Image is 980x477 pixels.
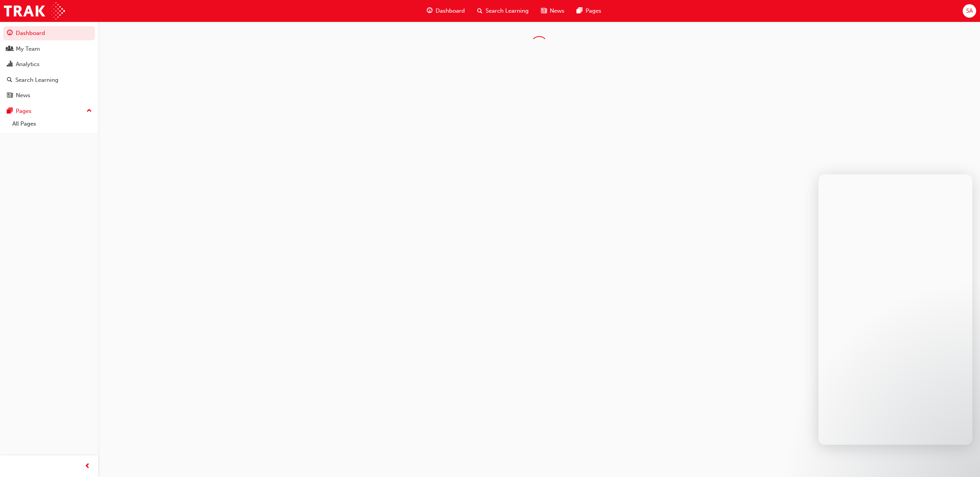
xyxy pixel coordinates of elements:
span: guage-icon [7,30,13,37]
span: SA [966,7,973,15]
a: Dashboard [3,26,95,40]
div: My Team [16,45,40,53]
span: search-icon [477,6,483,16]
span: pages-icon [577,6,582,16]
span: prev-icon [85,462,90,471]
div: Pages [16,107,32,116]
span: guage-icon [427,6,433,16]
a: All Pages [9,118,95,130]
a: search-iconSearch Learning [471,3,535,19]
iframe: Intercom live chat [954,451,972,469]
span: Search Learning [486,7,529,15]
span: News [550,7,564,15]
a: guage-iconDashboard [421,3,471,19]
div: Search Learning [15,76,58,84]
iframe: Intercom live chat [819,174,972,445]
button: Pages [3,104,95,118]
span: search-icon [7,77,12,84]
a: news-iconNews [535,3,571,19]
a: Search Learning [3,73,95,87]
a: Analytics [3,57,95,71]
a: My Team [3,42,95,56]
span: news-icon [7,92,13,99]
span: up-icon [87,106,92,116]
div: News [16,91,30,100]
span: news-icon [541,6,547,16]
span: Dashboard [436,7,465,15]
span: people-icon [7,46,13,53]
span: Pages [586,7,601,15]
img: Trak [4,2,65,20]
div: Analytics [16,60,40,69]
button: DashboardMy TeamAnalyticsSearch LearningNews [3,25,95,104]
a: News [3,88,95,103]
button: SA [963,4,976,18]
a: pages-iconPages [571,3,607,19]
span: chart-icon [7,61,13,68]
span: pages-icon [7,108,13,115]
